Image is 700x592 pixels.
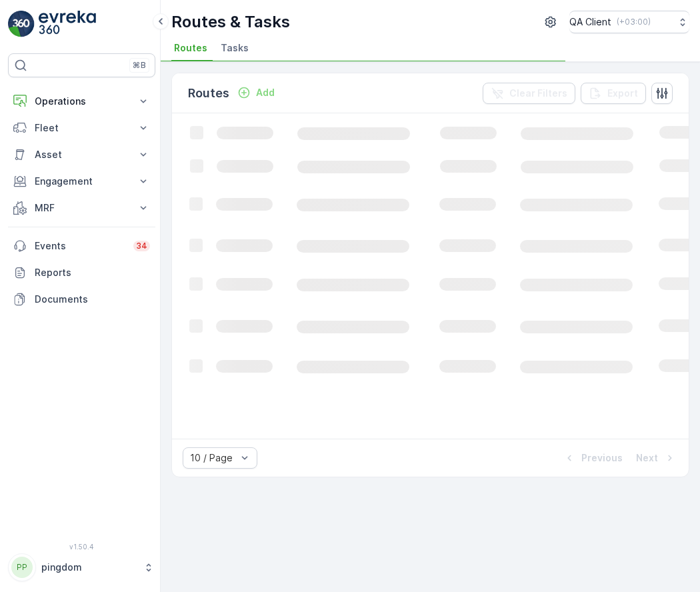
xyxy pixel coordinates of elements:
p: Engagement [35,175,129,188]
p: Fleet [35,121,129,135]
p: Events [35,239,125,253]
p: MRF [35,201,129,215]
button: Previous [561,450,624,466]
span: Routes [174,41,207,55]
button: Add [232,85,280,101]
p: Documents [35,293,150,306]
p: pingdom [41,561,137,574]
p: Next [636,451,658,465]
a: Reports [8,259,155,286]
p: ⌘B [133,60,146,71]
button: Export [581,83,646,104]
button: MRF [8,195,155,221]
p: QA Client [569,15,611,29]
a: Events34 [8,233,155,259]
a: Documents [8,286,155,313]
p: ( +03:00 ) [617,17,651,27]
button: Operations [8,88,155,115]
span: Tasks [221,41,249,55]
img: logo [8,11,35,37]
p: Routes [188,84,229,103]
p: Asset [35,148,129,161]
button: QA Client(+03:00) [569,11,689,33]
button: PPpingdom [8,553,155,581]
button: Next [635,450,678,466]
p: Export [607,87,638,100]
button: Engagement [8,168,155,195]
button: Fleet [8,115,155,141]
p: 34 [136,241,147,251]
button: Clear Filters [483,83,575,104]
p: Routes & Tasks [171,11,290,33]
p: Operations [35,95,129,108]
p: Clear Filters [509,87,567,100]
p: Reports [35,266,150,279]
button: Asset [8,141,155,168]
div: PP [11,557,33,578]
p: Previous [581,451,623,465]
p: Add [256,86,275,99]
img: logo_light-DOdMpM7g.png [39,11,96,37]
span: v 1.50.4 [8,543,155,551]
